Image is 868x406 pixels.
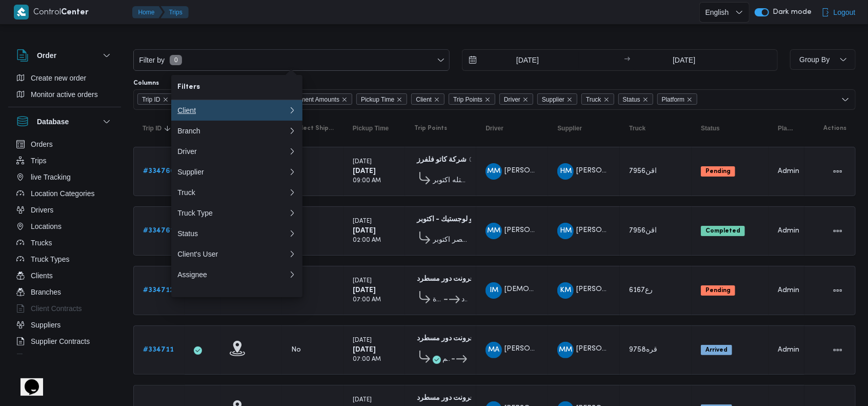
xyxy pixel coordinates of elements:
[143,168,175,175] b: # 334766
[485,96,491,103] button: Remove Trip Points from selection in this group
[701,124,720,132] span: Status
[799,55,830,64] span: Group By
[576,346,635,353] span: [PERSON_NAME]
[557,124,582,132] span: Supplier
[31,171,71,183] span: live Tracking
[629,287,653,294] span: رع6167
[790,49,856,70] button: Group By
[657,93,698,105] span: Platform
[560,223,572,239] span: HM
[171,182,302,203] button: Truck
[823,124,846,132] span: Actions
[778,287,799,294] span: Admin
[31,220,62,233] span: Locations
[163,96,169,103] button: Remove Trip ID from selection in this group
[449,93,495,105] span: Trip Points
[522,96,529,103] button: Remove Driver from selection in this group
[453,94,482,105] span: Trip Points
[353,397,372,403] small: [DATE]
[143,284,174,297] a: #334712
[581,93,614,105] span: Truck
[487,163,500,180] span: MM
[461,294,467,306] span: فرونت دور مسطرد
[171,203,302,223] button: Truck Type
[841,95,850,104] button: Open list of options
[177,168,288,176] div: Supplier
[134,50,449,70] button: Filter by0 available filters
[629,346,657,353] span: قره9758
[12,86,117,103] button: Monitor active orders
[177,209,288,217] div: Truck Type
[177,250,288,258] div: Client's User
[778,124,795,132] span: Platform
[486,124,503,132] span: Driver
[487,223,500,239] span: MM
[31,138,53,150] span: Orders
[291,345,301,355] div: No
[353,178,381,184] small: 09:00 AM
[411,93,445,105] span: Client
[12,218,117,235] button: Locations
[138,120,179,137] button: Trip IDSorted in descending order
[177,270,288,279] div: Assignee
[8,70,121,107] div: Order
[171,141,302,162] button: Driver
[353,159,372,165] small: [DATE]
[353,219,372,224] small: [DATE]
[31,253,69,265] span: Truck Types
[31,286,61,298] span: Branches
[618,93,653,105] span: Status
[830,223,846,239] button: Actions
[830,163,846,180] button: Actions
[504,94,520,105] span: Driver
[12,284,117,300] button: Branches
[481,120,543,137] button: Driver
[31,154,47,167] span: Trips
[353,338,372,343] small: [DATE]
[143,344,174,356] a: #334711
[161,6,189,18] button: Trips
[361,94,394,105] span: Pickup Time
[12,300,117,317] button: Client Contracts
[142,94,160,105] span: Trip ID
[537,93,577,105] span: Supplier
[177,229,288,238] div: Status
[462,50,579,70] input: Press the down key to open a popover containing a calendar.
[559,342,572,358] span: MM
[133,79,159,87] label: Columns
[12,317,117,333] button: Suppliers
[557,342,574,358] div: Muhammad Mahmood Ahmad Msaaod
[557,282,574,299] div: Khidhuir Muhammad Tlbah Hamid
[143,287,174,294] b: # 334712
[12,235,117,251] button: Trucks
[705,168,731,175] b: Pending
[576,227,714,234] span: [PERSON_NAME] رئيس [PERSON_NAME]
[177,188,288,197] div: Truck
[499,93,533,105] span: Driver
[705,287,731,294] b: Pending
[629,168,657,175] span: اقن7956
[37,115,69,128] h3: Database
[16,49,113,62] button: Order
[356,93,407,105] span: Pickup Time
[143,165,175,178] a: #334766
[31,352,56,364] span: Devices
[31,319,60,331] span: Suppliers
[469,158,497,163] small: 06:31 PM
[291,124,334,132] span: Collect Shipment Amounts
[417,395,474,401] b: فرونت دور مسطرد
[433,175,467,187] span: مصنع نستله اكتوبر
[31,335,90,347] span: Supplier Contracts
[171,162,302,182] button: Supplier
[705,347,728,353] b: Arrived
[560,282,571,299] span: KM
[171,264,302,285] button: Assignee
[701,226,745,236] span: Completed
[442,353,450,365] span: قسم [GEOGRAPHIC_DATA]
[341,96,348,103] button: Remove Collect Shipment Amounts from selection in this group
[624,56,630,64] div: →
[778,168,799,175] span: Admin
[164,124,172,132] svg: Sorted in descending order
[12,350,117,366] button: Devices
